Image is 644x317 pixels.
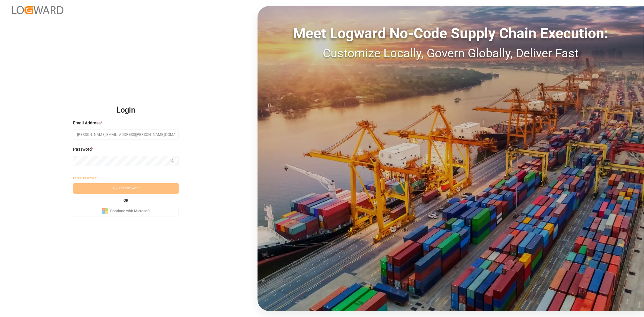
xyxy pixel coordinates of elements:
img: Logward_new_orange.png [12,6,63,14]
small: OR [123,199,128,202]
h2: Login [73,101,179,120]
span: Password [73,146,92,152]
div: Customize Locally, Govern Globally, Deliver Fast [258,44,644,62]
div: Meet Logward No-Code Supply Chain Execution: [258,23,644,44]
span: Email Address [73,120,101,126]
input: Enter your email [73,129,179,140]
